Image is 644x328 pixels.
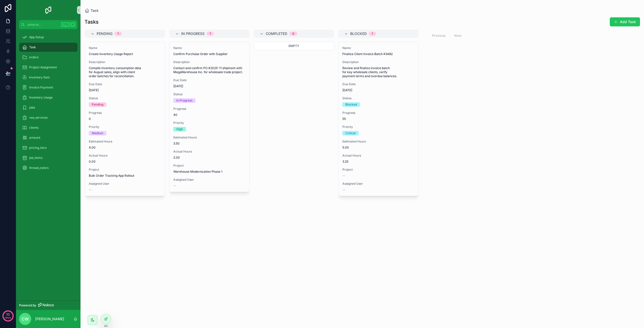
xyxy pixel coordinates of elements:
span: Bulk Order Tracking App Rollout [89,174,134,178]
img: App logo [44,6,52,14]
span: In Progress [181,31,205,36]
span: 4.00 [89,146,161,150]
a: Project Assignment [19,63,77,72]
span: [DATE] [173,84,245,88]
span: Invoice Payment [29,85,53,89]
span: 40 [173,113,245,117]
span: Finalize Client Invoice Batch #3482 [342,52,414,56]
span: App Setup [29,35,44,39]
span: Progress [342,111,414,115]
span: pricing_tiers [29,146,47,150]
span: job_items [29,156,43,160]
div: In Progress [176,98,192,103]
div: Pending [92,102,103,107]
div: High [176,127,183,131]
span: 3.25 [342,160,414,164]
p: 10 [6,312,10,317]
h1: Tasks [85,18,99,25]
a: Add Task [610,17,640,26]
span: Priority [173,121,245,125]
span: Create Inventory Usage Report [89,52,161,56]
span: Inventory Usage [29,96,53,100]
a: thread_colors [19,163,77,172]
span: Name [173,46,245,50]
a: Inventory Usage [19,93,77,102]
a: clients [19,123,77,132]
span: Project Assignment [29,65,57,69]
div: 1 [117,32,119,36]
span: -- [173,184,176,188]
span: 2.00 [173,156,245,160]
span: K [71,23,75,27]
span: Project [173,164,245,168]
span: Due Date [89,82,161,86]
span: Actual Hours [342,154,414,158]
p: [PERSON_NAME] [35,316,64,321]
span: Name [342,46,414,50]
p: days [5,314,11,321]
span: Warehouse Modernization Phase 1 [173,170,222,174]
span: Status [173,92,245,96]
span: artwork [29,136,41,140]
span: Description [173,60,245,64]
span: Assigned User [342,182,414,186]
span: Progress [173,107,245,111]
span: Contact and confirm PO #2025-11 shipment with MegaWarehouse Inc. for wholesale trade project. [173,66,245,74]
span: 0 [89,117,161,121]
a: NameCreate Inventory Usage ReportDescriptionCompile inventory consumption data for August sales, ... [85,42,165,196]
a: Powered by [16,301,80,310]
span: Review and finalize invoice batch for key wholesale clients, verify payment terms and overdue bal... [342,66,414,78]
span: Progress [89,111,161,115]
span: Estimated Hours [173,135,245,139]
span: Task [91,8,99,13]
span: thread_colors [29,166,49,170]
span: Status [89,96,161,100]
div: 0 [292,32,294,36]
a: pricing_tiers [19,143,77,152]
span: Priority [342,125,414,129]
span: Project [89,168,161,172]
span: Blocked [350,31,367,36]
span: Actual Hours [89,154,161,158]
span: -- [89,188,92,192]
span: Due Date [342,82,414,86]
div: Blocked [345,102,357,107]
span: clients [29,126,38,130]
span: 55 [342,117,414,121]
span: orders [29,55,38,59]
span: Description [89,60,161,64]
span: Status [342,96,414,100]
span: Assigned User [89,182,161,186]
div: Critical [345,131,356,135]
a: Task [85,8,99,13]
span: 5.00 [342,146,414,150]
span: Actual Hours [173,150,245,154]
a: artwork [19,133,77,142]
span: 0.00 [89,160,161,164]
a: orders [19,53,77,62]
div: 1 [372,32,373,36]
a: Task [19,43,77,52]
span: CW [22,316,29,322]
span: Inventory Item [29,75,50,79]
a: NameConfirm Purchase Order with SupplierDescriptionContact and confirm PO #2025-11 shipment with ... [169,42,250,192]
span: jobs [29,106,35,110]
span: Project [342,168,414,172]
span: 3.50 [173,142,245,146]
span: Priority [89,125,161,129]
a: vas_services [19,113,77,122]
a: Inventory Item [19,73,77,82]
span: Completed [266,31,287,36]
div: 1 [210,32,211,36]
span: Ctrl [61,22,70,27]
span: Estimated Hours [342,139,414,144]
span: Confirm Purchase Order with Supplier [173,52,245,56]
span: -- [342,188,345,192]
span: Pending [97,31,112,36]
a: NameFinalize Client Invoice Batch #3482DescriptionReview and finalize invoice batch for key whole... [338,42,419,196]
span: [DATE] [342,88,414,92]
span: Empty [289,44,299,48]
span: Due Date [173,78,245,82]
span: Compile inventory consumption data for August sales, align with client order batches for reconcil... [89,66,161,78]
span: Jump to... [27,23,59,27]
